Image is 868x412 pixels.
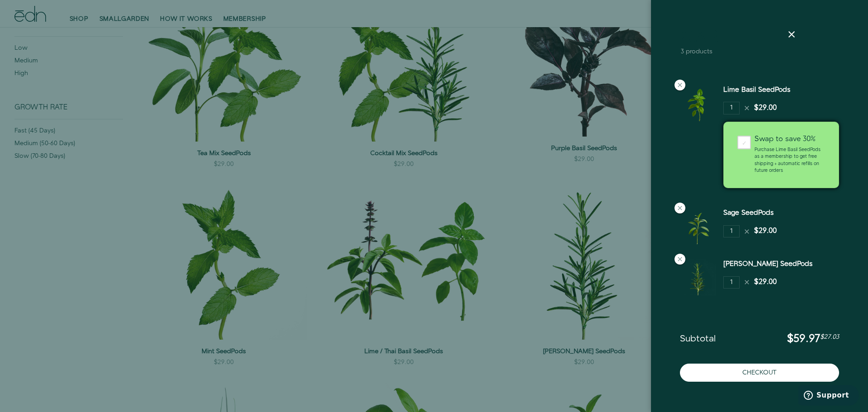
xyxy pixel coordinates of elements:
[681,47,684,56] span: 3
[754,103,777,114] div: $29.00
[754,277,777,288] div: $29.00
[798,385,859,407] iframe: Opens a widget where you can find more information
[755,147,825,174] p: Purchase Lime Basil SeedPods as a membership to get free shipping + automatic refills on future o...
[755,136,825,143] div: Swap to save 30%
[680,364,839,382] button: Checkout
[754,226,777,237] div: $29.00
[820,332,839,341] span: $27.03
[681,29,731,45] a: Cart
[686,47,712,56] span: products
[787,331,820,346] span: $59.97
[723,259,812,269] a: [PERSON_NAME] SeedPods
[680,85,716,121] img: Lime Basil SeedPods
[680,259,716,295] img: Rosemary SeedPods
[680,334,716,345] span: Subtotal
[723,208,774,218] a: Sage SeedPods
[737,136,751,149] div: ✓
[680,208,716,244] img: Sage SeedPods
[723,85,790,95] a: Lime Basil SeedPods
